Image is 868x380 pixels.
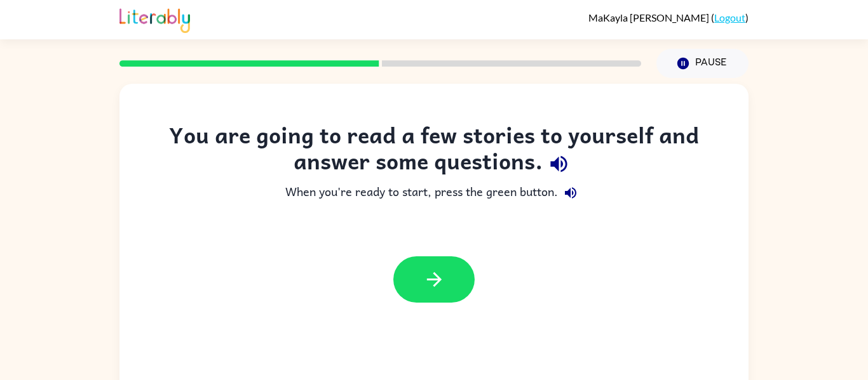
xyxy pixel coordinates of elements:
a: Logout [714,11,745,23]
button: Pause [656,49,749,78]
div: ( ) [588,11,749,23]
span: MaKayla [PERSON_NAME] [588,11,711,23]
img: Literably [119,5,190,33]
div: You are going to read a few stories to yourself and answer some questions. [145,122,723,180]
div: When you're ready to start, press the green button. [145,180,723,206]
